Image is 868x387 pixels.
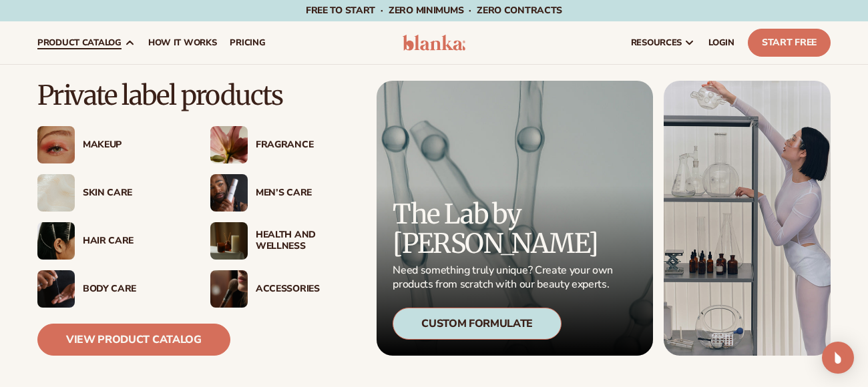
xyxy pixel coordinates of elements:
p: Need something truly unique? Create your own products from scratch with our beauty experts. [393,264,617,292]
div: Skin Care [83,187,184,199]
span: How It Works [148,37,217,48]
a: resources [624,21,702,64]
a: Microscopic product formula. The Lab by [PERSON_NAME] Need something truly unique? Create your ow... [377,81,652,356]
a: Pink blooming flower. Fragrance [210,126,357,163]
img: Candles and incense on table. [210,222,248,260]
a: Female with makeup brush. Accessories [210,270,357,308]
a: How It Works [142,21,224,64]
img: Female in lab with equipment. [664,81,831,356]
img: Male hand applying moisturizer. [37,270,75,308]
div: Fragrance [256,139,357,151]
img: Female hair pulled back with clips. [37,222,75,260]
img: Female with glitter eye makeup. [37,126,75,163]
a: Female with glitter eye makeup. Makeup [37,126,184,163]
span: product catalog [37,37,122,48]
img: Female with makeup brush. [210,270,248,308]
img: Pink blooming flower. [210,126,248,163]
div: Custom Formulate [393,308,562,340]
div: Makeup [83,139,184,151]
a: Candles and incense on table. Health And Wellness [210,222,357,260]
p: Private label products [37,81,357,110]
span: resources [631,37,682,48]
a: Male holding moisturizer bottle. Men’s Care [210,174,357,212]
a: Cream moisturizer swatch. Skin Care [37,174,184,212]
img: Male holding moisturizer bottle. [210,174,248,212]
span: Free to start · ZERO minimums · ZERO contracts [306,4,562,17]
span: LOGIN [708,37,734,48]
a: Female hair pulled back with clips. Hair Care [37,222,184,260]
img: logo [403,35,465,51]
div: Accessories [256,284,357,295]
div: Health And Wellness [256,230,357,252]
div: Hair Care [83,236,184,247]
p: The Lab by [PERSON_NAME] [393,200,617,258]
a: Start Free [748,29,831,57]
a: View Product Catalog [37,324,230,356]
a: product catalog [31,21,142,64]
div: Men’s Care [256,187,357,199]
a: Male hand applying moisturizer. Body Care [37,270,184,308]
div: Body Care [83,284,184,295]
a: LOGIN [702,21,741,64]
div: Open Intercom Messenger [822,342,854,374]
span: pricing [230,37,265,48]
a: pricing [223,21,272,64]
img: Cream moisturizer swatch. [37,174,75,212]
